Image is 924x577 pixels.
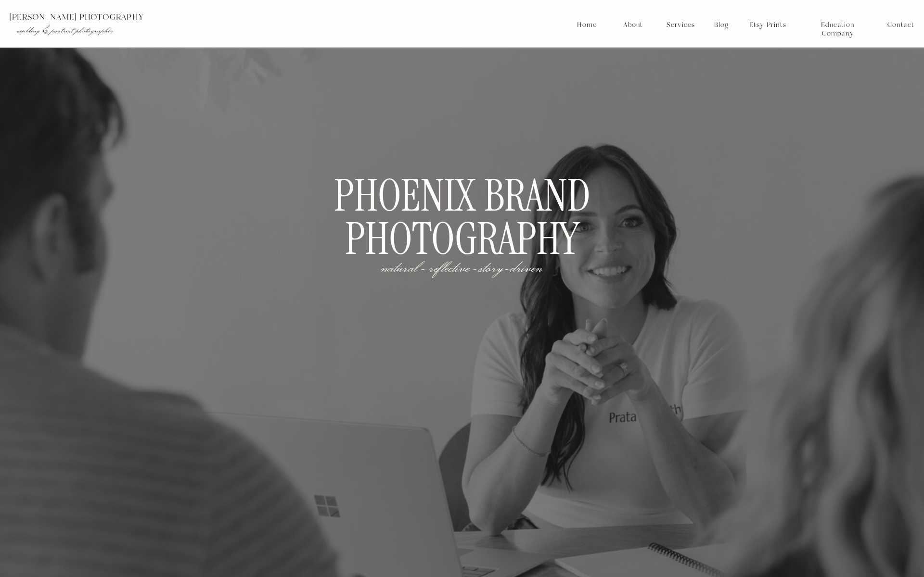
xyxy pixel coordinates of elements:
[620,21,645,29] a: About
[745,21,790,29] a: Etsy Prints
[887,21,914,29] a: Contact
[805,21,871,29] a: Education Company
[663,21,698,29] a: Services
[711,21,732,29] a: Blog
[577,21,597,29] a: Home
[367,259,557,274] h2: natural - reflective ~ story-driven
[284,175,640,265] h1: Phoenix Brand Photography
[9,13,311,22] p: [PERSON_NAME] photography
[17,25,292,35] p: wedding & portrait photographer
